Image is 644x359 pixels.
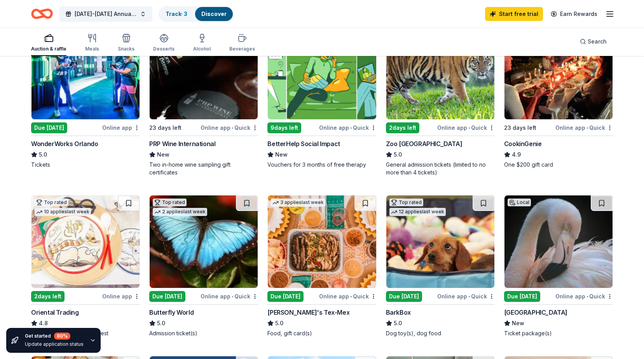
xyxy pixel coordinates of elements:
[267,122,301,133] div: 9 days left
[193,46,211,52] div: Alcohol
[31,46,66,52] div: Auction & raffle
[586,293,588,300] span: •
[512,150,521,159] span: 4.9
[504,195,613,337] a: Image for Flamingo GardensLocalDue [DATE]Online app•Quick[GEOGRAPHIC_DATA]NewTicket package(s)
[31,5,53,23] a: Home
[118,30,134,56] button: Snacks
[504,195,613,288] img: Image for Flamingo Gardens
[25,341,84,347] div: Update application status
[102,123,140,132] div: Online app
[31,291,65,302] div: 2 days left
[267,195,376,337] a: Image for Chuy's Tex-Mex3 applieslast weekDue [DATE]Online app•Quick[PERSON_NAME]'s Tex-Mex5.0Foo...
[149,139,215,148] div: PRP Wine International
[39,150,47,159] span: 5.0
[386,122,419,133] div: 2 days left
[31,161,140,169] div: Tickets
[159,6,234,22] button: Track· 3Discover
[39,319,48,328] span: 4.8
[54,333,70,340] div: 80 %
[394,319,402,328] span: 5.0
[31,122,67,133] div: Due [DATE]
[574,34,613,49] button: Search
[31,308,79,317] div: Oriental Trading
[149,195,258,337] a: Image for Butterfly WorldTop rated2 applieslast weekDue [DATE]Online app•QuickButterfly World5.0A...
[31,195,140,288] img: Image for Oriental Trading
[319,123,377,132] div: Online app Quick
[386,195,495,337] a: Image for BarkBoxTop rated12 applieslast weekDue [DATE]Online app•QuickBarkBox5.0Dog toy(s), dog ...
[201,10,227,17] a: Discover
[588,37,607,46] span: Search
[267,291,304,302] div: Due [DATE]
[149,291,185,302] div: Due [DATE]
[267,26,376,169] a: Image for BetterHelp Social Impact38 applieslast week9days leftOnline app•QuickBetterHelp Social ...
[268,27,376,119] img: Image for BetterHelp Social Impact
[508,199,531,206] div: Local
[85,46,99,52] div: Meals
[271,199,325,207] div: 3 applies last week
[504,308,567,317] div: [GEOGRAPHIC_DATA]
[504,139,542,148] div: CookinGenie
[149,308,194,317] div: Butterfly World
[386,26,495,176] a: Image for Zoo MiamiTop rated1 applylast week2days leftOnline app•QuickZoo [GEOGRAPHIC_DATA]5.0Gen...
[149,329,258,337] div: Admission ticket(s)
[504,27,613,119] img: Image for CookinGenie
[386,308,411,317] div: BarkBox
[504,26,613,169] a: Image for CookinGenieTop rated17 applieslast week23 days leftOnline app•QuickCookinGenie4.9One $2...
[555,123,613,132] div: Online app Quick
[201,123,258,132] div: Online app Quick
[31,27,140,119] img: Image for WonderWorks Orlando
[468,125,470,131] span: •
[153,46,175,52] div: Desserts
[157,150,169,159] span: New
[437,291,495,301] div: Online app Quick
[468,293,470,300] span: •
[386,195,494,288] img: Image for BarkBox
[201,291,258,301] div: Online app Quick
[504,123,536,132] div: 23 days left
[153,208,207,216] div: 2 applies last week
[389,199,423,206] div: Top rated
[31,195,140,337] a: Image for Oriental TradingTop rated10 applieslast week2days leftOnline appOriental Trading4.8Dona...
[319,291,377,301] div: Online app Quick
[149,123,182,132] div: 23 days left
[153,30,175,56] button: Desserts
[232,293,233,300] span: •
[386,329,495,337] div: Dog toy(s), dog food
[35,208,91,216] div: 10 applies last week
[193,30,211,56] button: Alcohol
[386,291,422,302] div: Due [DATE]
[350,125,352,131] span: •
[267,139,340,148] div: BetterHelp Social Impact
[31,26,140,169] a: Image for WonderWorks OrlandoTop rated2 applieslast weekDue [DATE]Online appWonderWorks Orlando5....
[75,9,137,19] span: [DATE]-[DATE] Annual Raffle Event
[31,139,98,148] div: WonderWorks Orlando
[504,329,613,337] div: Ticket package(s)
[267,308,349,317] div: [PERSON_NAME]'s Tex-Mex
[350,293,352,300] span: •
[35,199,68,206] div: Top rated
[85,30,99,56] button: Meals
[275,319,283,328] span: 5.0
[25,333,84,340] div: Get started
[59,6,152,22] button: [DATE]-[DATE] Annual Raffle Event
[267,329,376,337] div: Food, gift card(s)
[229,30,255,56] button: Beverages
[389,208,446,216] div: 12 applies last week
[149,26,258,176] a: Image for PRP Wine International12 applieslast week23 days leftOnline app•QuickPRP Wine Internati...
[102,291,140,301] div: Online app
[150,27,258,119] img: Image for PRP Wine International
[229,46,255,52] div: Beverages
[386,139,462,148] div: Zoo [GEOGRAPHIC_DATA]
[504,161,613,169] div: One $200 gift card
[504,291,540,302] div: Due [DATE]
[157,319,165,328] span: 5.0
[166,10,187,17] a: Track· 3
[394,150,402,159] span: 5.0
[546,7,602,21] a: Earn Rewards
[150,195,258,288] img: Image for Butterfly World
[149,161,258,176] div: Two in-home wine sampling gift certificates
[586,125,588,131] span: •
[275,150,288,159] span: New
[232,125,233,131] span: •
[153,199,187,206] div: Top rated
